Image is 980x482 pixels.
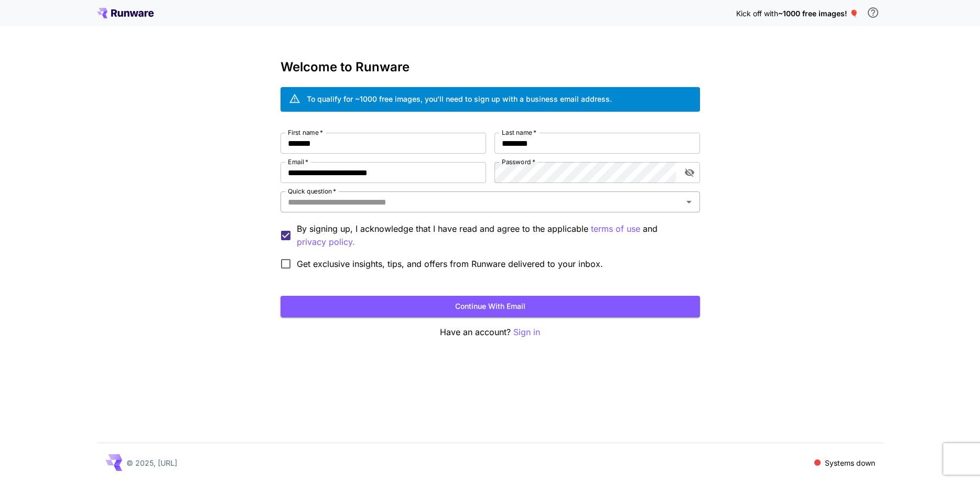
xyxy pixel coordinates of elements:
[863,2,884,23] button: In order to qualify for free credit, you need to sign up with a business email address and click ...
[502,128,536,137] label: Last name
[591,222,640,235] button: By signing up, I acknowledge that I have read and agree to the applicable and privacy policy.
[297,235,355,249] button: By signing up, I acknowledge that I have read and agree to the applicable terms of use and
[591,222,640,235] p: terms of use
[502,157,535,166] label: Password
[126,457,177,468] p: © 2025, [URL]
[307,93,612,104] div: To qualify for ~1000 free images, you’ll need to sign up with a business email address.
[778,9,858,18] span: ~1000 free images! 🎈
[297,235,355,249] p: privacy policy.
[297,258,603,270] span: Get exclusive insights, tips, and offers from Runware delivered to your inbox.
[682,195,696,209] button: Open
[297,222,692,249] p: By signing up, I acknowledge that I have read and agree to the applicable and
[281,326,700,339] p: Have an account?
[288,187,336,196] label: Quick question
[288,128,323,137] label: First name
[513,326,540,339] button: Sign in
[281,60,700,74] h3: Welcome to Runware
[281,296,700,317] button: Continue with email
[825,457,875,468] p: Systems down
[680,163,699,182] button: toggle password visibility
[736,9,778,18] span: Kick off with
[288,157,308,166] label: Email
